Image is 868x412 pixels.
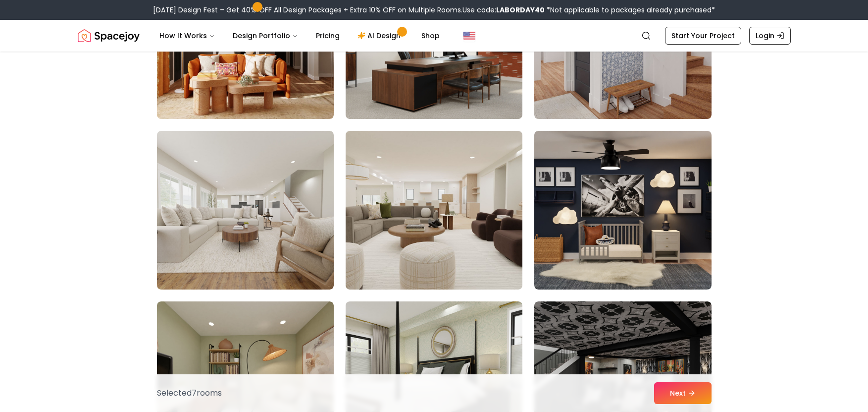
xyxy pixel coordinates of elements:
[78,20,791,52] nav: Global
[153,5,715,15] div: [DATE] Design Fest – Get 40% OFF All Design Packages + Extra 10% OFF on Multiple Rooms.
[152,26,223,46] button: How It Works
[496,5,545,15] b: LABORDAY40
[225,26,306,46] button: Design Portfolio
[462,5,545,15] span: Use code:
[350,26,411,46] a: AI Design
[413,26,448,46] a: Shop
[157,131,334,290] img: Room room-55
[534,131,711,290] img: Room room-57
[157,387,222,399] p: Selected 7 room s
[152,26,448,46] nav: Main
[654,382,712,404] button: Next
[346,131,522,290] img: Room room-56
[78,26,140,46] img: Spacejoy Logo
[78,26,140,46] a: Spacejoy
[749,27,791,45] a: Login
[545,5,715,15] span: *Not applicable to packages already purchased*
[308,26,348,46] a: Pricing
[463,30,475,42] img: United States
[665,27,741,45] a: Start Your Project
